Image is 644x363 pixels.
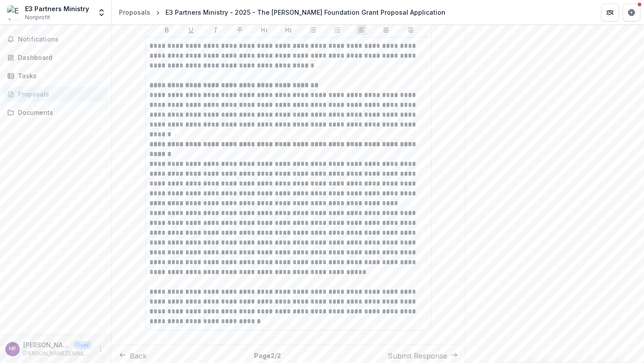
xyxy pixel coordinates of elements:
[119,8,150,17] div: Proposals
[259,25,270,35] button: Heading 1
[254,351,281,360] p: Page 2 / 2
[405,25,416,35] button: Align Right
[381,25,391,35] button: Align Center
[388,350,458,361] button: Submit Response
[25,4,89,13] div: E3 Partners Ministry
[601,4,619,21] button: Partners
[186,25,196,35] button: Underline
[4,68,108,83] a: Tasks
[165,8,445,17] div: E3 Partners Ministry - 2025 - The [PERSON_NAME] Foundation Grant Proposal Application
[23,340,70,350] p: [PERSON_NAME] [PERSON_NAME]
[18,71,101,80] div: Tasks
[7,5,21,20] img: E3 Partners Ministry
[623,4,640,21] button: Get Help
[332,25,343,35] button: Ordered List
[234,25,245,35] button: Strike
[119,350,147,361] button: Back
[115,6,154,19] a: Proposals
[18,53,101,62] div: Dashboard
[308,25,318,35] button: Bullet List
[95,344,106,355] button: More
[4,50,108,65] a: Dashboard
[18,108,101,117] div: Documents
[18,36,104,43] span: Notifications
[210,25,221,35] button: Italicize
[356,25,367,35] button: Align Left
[161,25,172,35] button: Bold
[9,346,16,352] div: Hudson Frisby
[18,89,101,99] div: Proposals
[115,6,449,19] nav: breadcrumb
[4,32,108,46] button: Notifications
[23,350,92,358] p: [PERSON_NAME][EMAIL_ADDRESS][PERSON_NAME][DOMAIN_NAME]
[25,13,50,21] span: Nonprofit
[283,25,294,35] button: Heading 2
[95,4,108,21] button: Open entity switcher
[73,341,92,349] p: User
[4,105,108,120] a: Documents
[4,87,108,101] a: Proposals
